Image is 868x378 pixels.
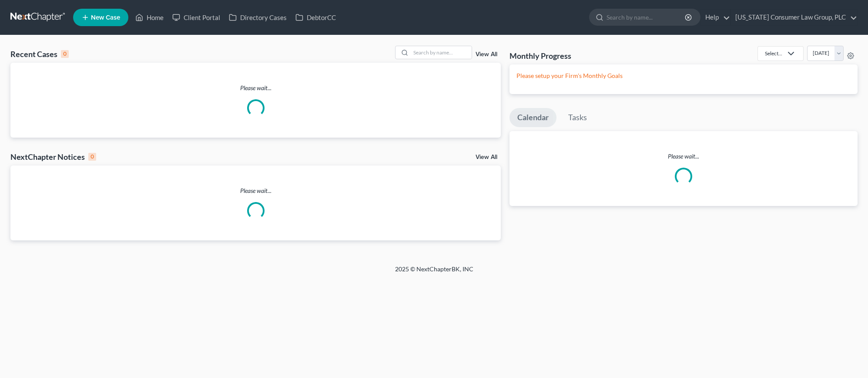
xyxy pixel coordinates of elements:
a: DebtorCC [291,10,340,25]
div: Select... [765,50,782,57]
a: [US_STATE] Consumer Law Group, PLC [731,10,857,25]
a: View All [476,154,497,160]
span: New Case [91,14,120,21]
a: Calendar [509,108,556,127]
p: Please wait... [10,186,501,195]
a: Help [701,10,730,25]
a: Directory Cases [225,10,291,25]
p: Please wait... [509,152,858,161]
a: Client Portal [168,10,225,25]
a: Home [131,10,168,25]
input: Search by name... [411,46,472,59]
input: Search by name... [607,9,686,25]
div: Recent Cases [10,49,69,59]
div: 0 [88,153,96,161]
a: View All [476,51,497,57]
p: Please setup your Firm's Monthly Goals [516,71,851,80]
div: 2025 © NextChapterBK, INC [186,265,682,280]
a: Tasks [560,108,595,127]
div: NextChapter Notices [10,152,96,162]
p: Please wait... [10,84,501,92]
h3: Monthly Progress [509,51,571,61]
div: 0 [61,50,69,58]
